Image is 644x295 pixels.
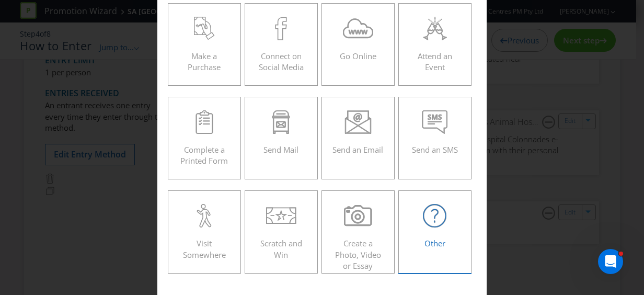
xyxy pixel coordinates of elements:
[260,238,302,259] span: Scratch and Win
[188,51,221,72] span: Make a Purchase
[335,238,381,271] span: Create a Photo, Video or Essay
[332,144,383,155] span: Send an Email
[424,238,445,248] span: Other
[418,51,452,72] span: Attend an Event
[259,51,304,72] span: Connect on Social Media
[412,144,458,155] span: Send an SMS
[183,238,226,259] span: Visit Somewhere
[263,144,298,155] span: Send Mail
[180,144,228,166] span: Complete a Printed Form
[598,249,623,274] iframe: Intercom live chat
[340,51,376,61] span: Go Online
